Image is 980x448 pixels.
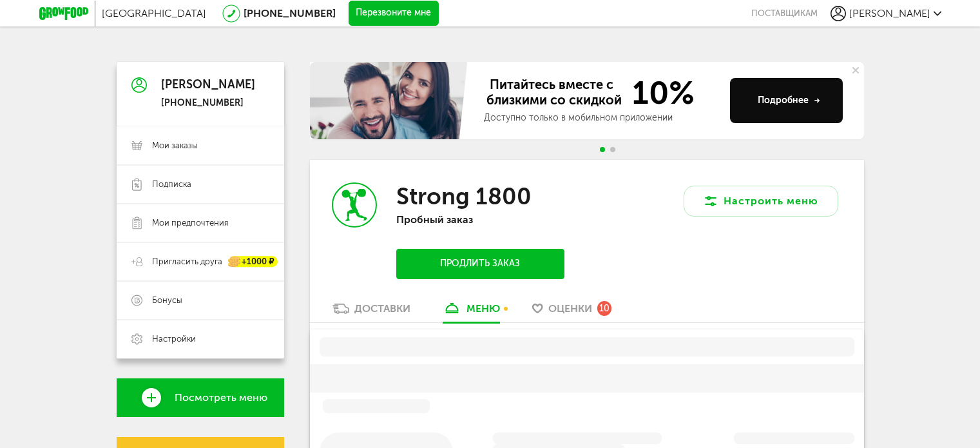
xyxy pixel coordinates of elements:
[117,165,284,204] a: Подписка
[152,217,228,229] span: Мои предпочтения
[161,97,255,109] div: [PHONE_NUMBER]
[161,79,255,92] div: [PERSON_NAME]
[117,204,284,242] a: Мои предпочтения
[597,301,611,315] div: 10
[354,302,410,315] div: Доставки
[684,186,838,217] button: Настроить меню
[152,333,196,345] span: Настройки
[484,112,720,124] div: Доступно только в мобильном приложении
[624,77,695,109] span: 10%
[117,320,284,358] a: Настройки
[466,302,500,315] div: меню
[349,1,439,26] button: Перезвоните мне
[310,62,471,139] img: family-banner.579af9d.jpg
[175,392,267,404] span: Посмотреть меню
[326,302,417,322] a: Доставки
[152,295,182,306] span: Бонусы
[610,147,615,152] span: Go to slide 2
[117,242,284,281] a: Пригласить друга +1000 ₽
[548,302,592,315] span: Оценки
[117,378,284,417] a: Посмотреть меню
[526,302,618,322] a: Оценки 10
[436,302,506,322] a: меню
[600,147,605,152] span: Go to slide 1
[152,140,198,151] span: Мои заказы
[484,77,624,109] span: Питайтесь вместе с близкими со скидкой
[758,94,820,107] div: Подробнее
[244,7,336,19] a: [PHONE_NUMBER]
[117,126,284,165] a: Мои заказы
[102,7,206,19] span: [GEOGRAPHIC_DATA]
[152,179,191,190] span: Подписка
[849,7,930,19] span: [PERSON_NAME]
[396,213,564,226] p: Пробный заказ
[117,281,284,320] a: Бонусы
[229,257,278,268] div: +1000 ₽
[396,182,532,210] h3: Strong 1800
[396,249,564,279] button: Продлить заказ
[730,78,843,123] button: Подробнее
[152,256,222,268] span: Пригласить друга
